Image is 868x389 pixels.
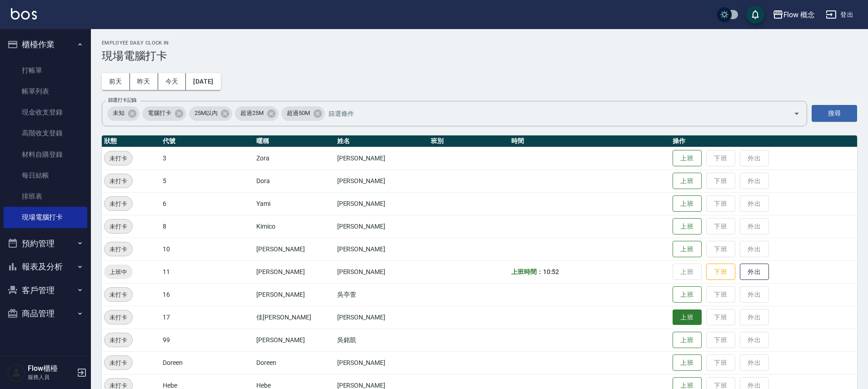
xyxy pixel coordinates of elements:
[4,144,87,165] a: 材料自購登錄
[254,192,334,215] td: Yami
[335,283,429,306] td: 吳亭萱
[4,207,87,228] a: 現場電腦打卡
[335,192,429,215] td: [PERSON_NAME]
[4,33,87,56] button: 櫃檯作業
[105,176,132,186] span: 未打卡
[160,147,254,170] td: 3
[105,199,132,209] span: 未打卡
[160,283,254,306] td: 16
[105,290,132,299] span: 未打卡
[706,264,735,280] button: 下班
[105,335,132,345] span: 未打卡
[4,279,87,302] button: 客戶管理
[254,147,334,170] td: Zora
[254,351,334,374] td: Doreen
[142,109,177,118] span: 電腦打卡
[4,302,87,325] button: 商品管理
[189,109,223,118] span: 25M以內
[335,306,429,329] td: [PERSON_NAME]
[812,105,857,122] button: 搜尋
[4,232,87,255] button: 預約管理
[673,332,702,349] button: 上班
[102,40,857,46] h2: Employee Daily Clock In
[160,170,254,192] td: 5
[783,9,815,20] div: Flow 概念
[28,364,74,373] h5: Flow櫃檯
[254,329,334,351] td: [PERSON_NAME]
[326,105,778,121] input: 篩選條件
[335,135,429,147] th: 姓名
[4,255,87,279] button: 報表及分析
[105,222,132,231] span: 未打卡
[158,73,186,90] button: 今天
[107,106,140,121] div: 未知
[105,313,132,322] span: 未打卡
[102,73,130,90] button: 前天
[335,260,429,283] td: [PERSON_NAME]
[335,147,429,170] td: [PERSON_NAME]
[160,351,254,374] td: Doreen
[254,215,334,238] td: Kimico
[160,260,254,283] td: 11
[673,241,702,258] button: 上班
[105,358,132,368] span: 未打卡
[335,238,429,260] td: [PERSON_NAME]
[189,106,233,121] div: 25M以內
[335,215,429,238] td: [PERSON_NAME]
[104,267,133,277] span: 上班中
[4,165,87,186] a: 每日結帳
[673,195,702,212] button: 上班
[186,73,220,90] button: [DATE]
[429,135,509,147] th: 班別
[511,268,543,275] b: 上班時間：
[11,8,37,20] img: Logo
[673,150,702,167] button: 上班
[107,109,130,118] span: 未知
[160,329,254,351] td: 99
[160,192,254,215] td: 6
[673,173,702,190] button: 上班
[7,364,25,382] img: Person
[4,60,87,81] a: 打帳單
[254,283,334,306] td: [PERSON_NAME]
[102,135,160,147] th: 狀態
[769,5,819,24] button: Flow 概念
[235,106,279,121] div: 超過25M
[335,329,429,351] td: 吳銘凱
[670,135,857,147] th: 操作
[235,109,269,118] span: 超過25M
[160,135,254,147] th: 代號
[254,135,334,147] th: 暱稱
[160,306,254,329] td: 17
[335,170,429,192] td: [PERSON_NAME]
[254,260,334,283] td: [PERSON_NAME]
[673,354,702,371] button: 上班
[673,286,702,303] button: 上班
[105,154,132,163] span: 未打卡
[281,106,325,121] div: 超過50M
[509,135,670,147] th: 時間
[673,218,702,235] button: 上班
[4,81,87,102] a: 帳單列表
[281,109,315,118] span: 超過50M
[160,238,254,260] td: 10
[142,106,186,121] div: 電腦打卡
[4,102,87,123] a: 現金收支登錄
[160,215,254,238] td: 8
[108,97,137,104] label: 篩選打卡記錄
[822,6,857,23] button: 登出
[254,170,334,192] td: Dora
[673,309,702,325] button: 上班
[254,238,334,260] td: [PERSON_NAME]
[789,106,804,121] button: Open
[130,73,158,90] button: 昨天
[102,50,857,62] h3: 現場電腦打卡
[105,244,132,254] span: 未打卡
[335,351,429,374] td: [PERSON_NAME]
[254,306,334,329] td: 佳[PERSON_NAME]
[740,264,769,280] button: 外出
[28,373,74,381] p: 服務人員
[4,186,87,207] a: 排班表
[746,5,764,24] button: save
[543,268,559,275] span: 10:52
